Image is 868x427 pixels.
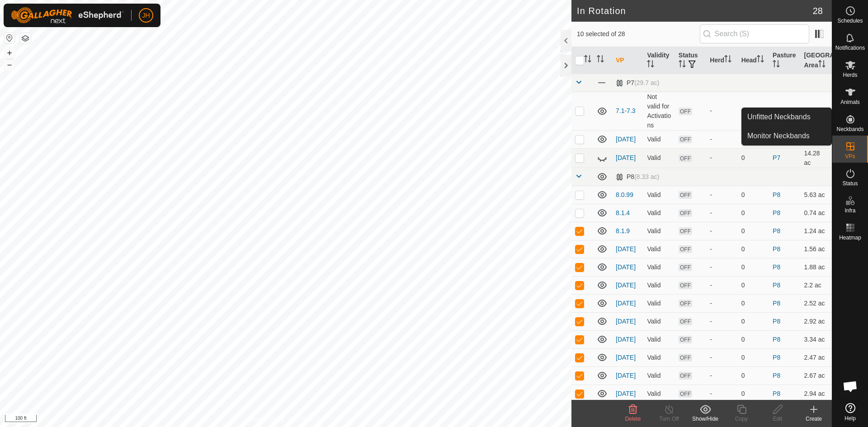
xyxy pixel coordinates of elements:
td: 2.67 ac [801,366,832,385]
td: Not valid for Activations [643,92,675,130]
span: Help [844,416,856,421]
td: Valid [643,385,675,403]
div: - [710,299,734,308]
span: OFF [679,191,692,199]
span: Infra [844,208,855,213]
th: Head [738,47,769,74]
div: Show/Hide [687,415,723,423]
span: Schedules [837,18,863,23]
a: [DATE] [616,154,636,161]
span: VPs [845,154,855,159]
a: Privacy Policy [250,415,284,423]
td: Valid [643,148,675,168]
a: [DATE] [616,372,636,379]
td: 3.34 ac [801,330,832,348]
a: P8 [773,354,780,361]
p-sorticon: Activate to sort [679,61,686,69]
td: Valid [643,294,675,312]
span: OFF [679,336,692,343]
div: - [710,389,734,399]
a: [DATE] [616,263,636,271]
td: Valid [643,312,675,330]
a: 8.0.99 [616,191,633,198]
th: Pasture [769,47,800,74]
span: OFF [679,209,692,217]
a: P8 [773,191,780,198]
td: Valid [643,258,675,276]
div: - [710,153,734,163]
span: OFF [679,136,692,143]
td: Valid [643,186,675,204]
div: - [710,190,734,200]
span: Unfitted Neckbands [747,112,811,122]
a: 8.1.4 [616,209,630,216]
td: 0 [738,148,769,168]
td: 0 [738,130,769,148]
a: P7 [773,154,780,161]
span: OFF [679,155,692,162]
td: Valid [643,130,675,148]
td: Valid [643,330,675,348]
span: OFF [679,354,692,361]
p-sorticon: Activate to sort [773,61,780,69]
a: [DATE] [616,245,636,253]
div: Copy [723,415,759,423]
td: 0 [738,330,769,348]
button: Map Layers [20,33,31,44]
a: Help [832,399,868,425]
td: 2.94 ac [801,385,832,403]
a: Contact Us [295,415,321,423]
span: (8.33 ac) [634,173,659,180]
a: Unfitted Neckbands [742,108,831,126]
td: 2.2 ac [801,276,832,294]
th: [GEOGRAPHIC_DATA] Area [801,47,832,74]
span: Delete [625,416,641,422]
td: 0 [738,366,769,385]
td: 1.56 ac [801,240,832,258]
div: - [710,335,734,344]
div: Edit [759,415,796,423]
p-sorticon: Activate to sort [757,56,764,64]
span: Status [842,181,858,186]
div: - [710,281,734,290]
span: OFF [679,282,692,289]
img: Gallagher Logo [11,7,124,23]
a: [DATE] [616,300,636,307]
a: 8.1.9 [616,227,630,235]
a: Monitor Neckbands [742,127,831,145]
td: Valid [643,276,675,294]
td: 2.52 ac [801,294,832,312]
p-sorticon: Activate to sort [724,56,731,64]
td: Valid [643,348,675,366]
td: 0 [738,222,769,240]
div: - [710,226,734,236]
button: Reset Map [4,33,15,43]
td: 0 [738,348,769,366]
td: 2.47 ac [801,348,832,366]
a: [DATE] [616,318,636,325]
span: OFF [679,300,692,307]
a: P8 [773,263,780,271]
td: 0 [738,276,769,294]
div: - [710,135,734,144]
a: P8 [773,372,780,379]
p-sorticon: Activate to sort [818,61,826,69]
a: P8 [773,300,780,307]
p-sorticon: Activate to sort [647,61,654,69]
span: Animals [840,99,860,105]
div: - [710,263,734,272]
span: 10 selected of 28 [577,29,700,39]
div: Turn Off [651,415,687,423]
td: 5.44 ac [801,92,832,130]
a: P8 [773,227,780,235]
div: - [710,353,734,362]
button: + [4,47,15,58]
input: Search (S) [700,24,809,43]
th: Validity [643,47,675,74]
div: Create [796,415,832,423]
span: OFF [679,318,692,325]
a: P8 [773,282,780,289]
div: - [710,106,734,116]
